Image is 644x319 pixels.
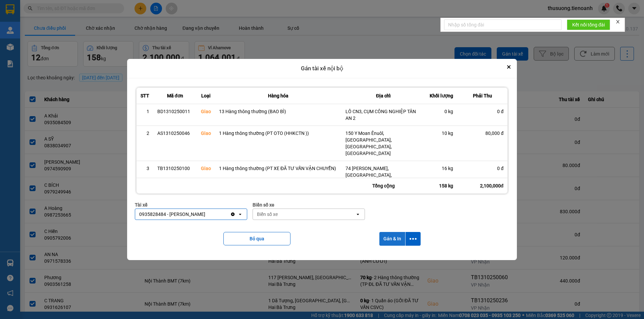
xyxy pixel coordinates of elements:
button: Close [505,63,513,71]
input: Nhập số tổng đài [444,19,561,30]
div: Loại [201,92,211,100]
div: 80,000 đ [461,130,503,137]
div: Khối lượng [429,92,453,100]
span: close [615,19,620,24]
div: LÔ CN3, CỤM CÔNG NGHIỆP TÂN AN 2 [345,108,421,122]
div: 2 [141,130,149,137]
svg: Clear value [230,212,235,217]
div: dialog [127,59,517,260]
div: TB1310250100 [157,165,193,172]
div: 1 Hàng thông thường (PT OTO (HHKCTN )) [219,130,337,137]
div: STT [141,92,149,100]
div: 0935828484 - [PERSON_NAME] [139,211,205,218]
div: 13 Hàng thông thường (BAO BÌ) [219,108,337,115]
span: Kết nối tổng đài [572,21,605,28]
div: AS1310250046 [157,130,193,137]
div: Địa chỉ [345,92,421,100]
input: Selected 0935828484 - Bùi Văn Sức. [206,211,207,218]
div: 74 [PERSON_NAME], [GEOGRAPHIC_DATA], [GEOGRAPHIC_DATA], [GEOGRAPHIC_DATA] [345,165,421,192]
div: 2,100,000đ [457,178,507,193]
div: Tài xế [135,201,247,209]
div: 150 Y Moan Ênuôl, [GEOGRAPHIC_DATA], [GEOGRAPHIC_DATA], [GEOGRAPHIC_DATA] [345,130,421,157]
button: Kết nối tổng đài [567,19,610,30]
div: Giao [201,130,211,137]
div: BD1310250011 [157,108,193,115]
div: 16 kg [429,165,453,172]
div: 1 Hàng thông thường (PT XE ĐÃ TƯ VẤN VẬN CHUYỂN) [219,165,337,172]
div: 3 [141,165,149,172]
div: Biển số xe [257,211,278,218]
div: Giao [201,165,211,172]
div: 158 kg [425,178,457,193]
div: Tổng cộng [341,178,425,193]
div: 1 [141,108,149,115]
div: Phải Thu [461,92,503,100]
svg: open [355,212,361,217]
button: Gán & In [379,232,405,246]
div: Mã đơn [157,92,193,100]
button: Bỏ qua [223,232,290,245]
div: Giao [201,108,211,115]
div: Biển số xe [253,201,365,209]
div: 0 đ [461,108,503,115]
div: 10 kg [429,130,453,137]
svg: open [237,212,243,217]
div: Gán tài xế nội bộ [127,59,517,78]
div: Hàng hóa [219,92,337,100]
div: 0 kg [429,108,453,115]
div: 0 đ [461,165,503,172]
